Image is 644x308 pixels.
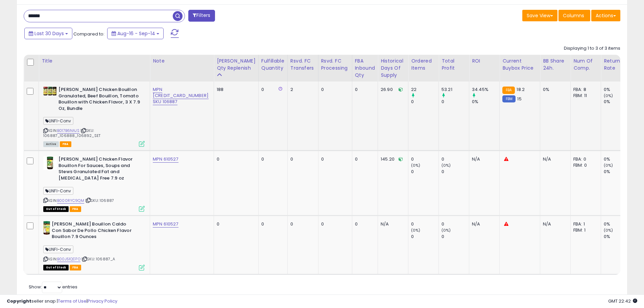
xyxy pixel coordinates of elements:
div: 0 [442,234,469,240]
a: B017B6NAJS [57,128,79,134]
div: N/A [543,156,565,162]
button: Filters [188,10,215,22]
div: Rsvd. FC Processing [321,57,349,72]
span: FBA [60,141,71,147]
div: Displaying 1 to 3 of 3 items [564,45,620,52]
div: 0 [355,156,373,162]
div: 0 [442,156,469,162]
span: | SKU: 106887_A [81,256,115,262]
button: Actions [591,10,620,21]
div: FBM: 1 [573,227,596,233]
div: 34.45% [472,87,499,93]
span: FBA [70,265,81,270]
span: 15 [517,96,521,102]
span: 2025-10-15 22:42 GMT [608,298,637,304]
div: 0% [604,234,631,240]
div: 0 [290,221,313,227]
div: FBM: 11 [573,93,596,99]
button: Save View [522,10,557,21]
div: BB Share 24h. [543,57,568,72]
div: [PERSON_NAME] Qty Replenish [217,57,256,72]
div: 0 [321,221,347,227]
div: 26.90 [381,87,403,93]
span: 18.2 [517,86,525,93]
div: 0 [321,87,347,93]
div: Rsvd. FC Transfers [290,57,315,72]
img: 41iyWhm9emL._SL40_.jpg [43,221,50,235]
div: FBA: 1 [573,221,596,227]
div: Ordered Items [411,57,436,72]
a: B000RYC9QM [57,198,84,204]
div: 0 [411,221,438,227]
small: (0%) [442,163,451,168]
span: | SKU: 106887 [85,198,114,203]
span: All listings that are currently out of stock and unavailable for purchase on Amazon [43,206,69,212]
div: ROI [472,57,497,65]
div: Num of Comp. [573,57,598,72]
a: B00J51QD7O [57,256,80,262]
small: (0%) [604,93,613,98]
div: 0% [543,87,565,93]
a: MPN 610527 [153,156,178,163]
div: ASIN: [43,156,145,211]
div: 145.20 [381,156,403,162]
div: 0 [355,221,373,227]
b: [PERSON_NAME] Chicken Bouillon Granulated, Beef Bouillon, Tomato Bouillon with Chicken Flavor, 3 ... [58,87,141,113]
span: Aug-16 - Sep-14 [117,30,155,37]
div: 0 [411,99,438,105]
div: 0% [604,169,631,175]
div: Return Rate [604,57,628,72]
small: (0%) [411,163,421,168]
div: FBM: 0 [573,162,596,168]
span: All listings currently available for purchase on Amazon [43,141,59,147]
span: UNFI-Conv [43,187,73,195]
b: [PERSON_NAME] Chicken Flavor Bouillon For Sauces, Soups and Stews Granulated Fat and [MEDICAL_DAT... [58,156,141,183]
img: 61xXW3POK1L._SL40_.jpg [43,156,57,170]
small: (0%) [604,228,613,233]
div: 0% [604,156,631,162]
div: 0 [261,87,282,93]
div: 2 [290,87,313,93]
th: Please note that this number is a calculation based on your required days of coverage and your ve... [214,55,259,81]
div: Fulfillable Quantity [261,57,285,72]
div: 0 [442,99,469,105]
div: 53.21 [442,87,469,93]
div: Title [42,57,147,65]
div: seller snap | | [7,298,117,305]
div: Note [153,57,211,65]
small: FBM [502,95,516,102]
span: All listings that are currently out of stock and unavailable for purchase on Amazon [43,265,69,270]
div: 0 [442,169,469,175]
div: ASIN: [43,221,145,269]
div: 0% [472,99,499,105]
div: 0 [290,156,313,162]
div: Historical Days Of Supply [381,57,405,79]
span: UNFI-Conv [43,117,73,125]
div: 0 [261,221,282,227]
img: 515wXHimo9L._SL40_.jpg [43,87,57,96]
div: 0 [442,221,469,227]
a: MPN [CREDIT_CARD_NUMBER] SKU 106887 [153,86,209,105]
div: 0 [321,156,347,162]
div: Current Buybox Price [502,57,537,72]
div: 22 [411,87,438,93]
div: 0% [604,87,631,93]
div: N/A [472,156,494,162]
span: Compared to: [73,31,104,37]
div: 0 [355,87,373,93]
button: Last 30 Days [24,28,72,39]
span: | SKU: 106887_106888_106892_SET [43,128,100,138]
button: Columns [558,10,590,21]
div: 0 [261,156,282,162]
small: (0%) [411,228,421,233]
div: ASIN: [43,87,145,146]
div: 0 [411,234,438,240]
a: Terms of Use [58,298,87,304]
div: FBA inbound Qty [355,57,375,79]
div: 0% [604,99,631,105]
span: Last 30 Days [34,30,64,37]
a: MPN 610527 [153,221,178,228]
div: 0 [411,156,438,162]
span: Columns [563,12,584,19]
button: Aug-16 - Sep-14 [107,28,164,39]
